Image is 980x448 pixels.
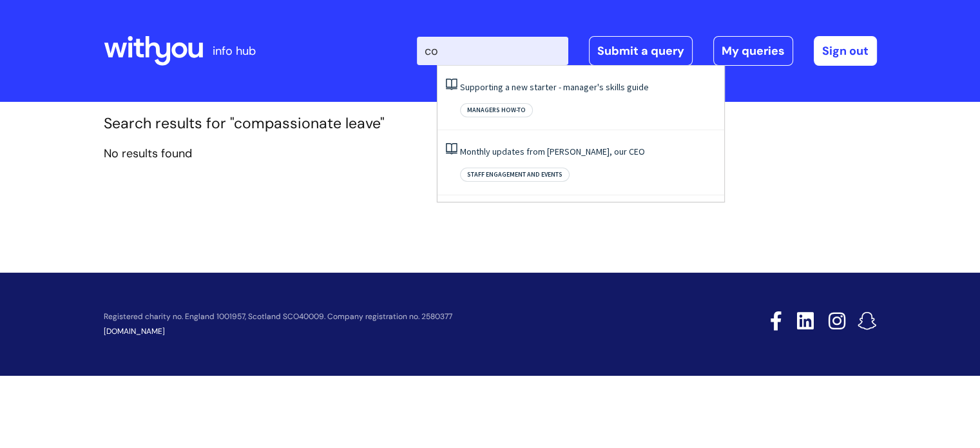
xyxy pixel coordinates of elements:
[460,81,649,93] a: Supporting a new starter - manager's skills guide
[814,36,877,66] a: Sign out
[104,143,877,164] p: No results found
[213,41,256,61] p: info hub
[713,36,793,66] a: My queries
[104,326,165,336] a: [DOMAIN_NAME]
[417,36,877,66] div: | -
[417,37,568,65] input: Search
[104,115,877,133] h1: Search results for "compassionate leave"
[460,103,533,117] span: Managers how-to
[460,168,570,182] span: Staff engagement and events
[589,36,693,66] a: Submit a query
[104,313,678,321] p: Registered charity no. England 1001957, Scotland SCO40009. Company registration no. 2580377
[460,146,645,157] a: Monthly updates from [PERSON_NAME], our CEO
